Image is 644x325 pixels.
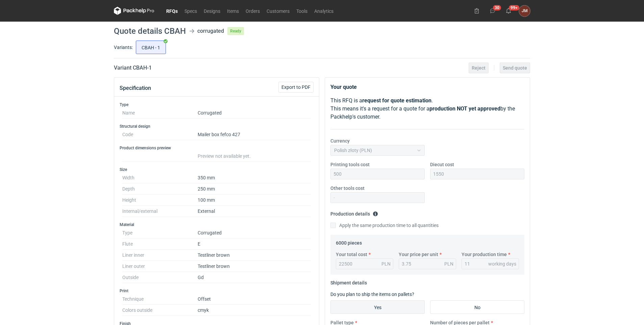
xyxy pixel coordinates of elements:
span: Reject [472,66,486,70]
dd: 350 mm [198,172,311,183]
dt: Colors outside [122,305,198,316]
dt: Width [122,172,198,183]
svg: Packhelp Pro [114,7,154,15]
dd: cmyk [198,305,311,316]
legend: Production details [330,208,378,217]
strong: Your quote [330,84,357,90]
label: Currency [330,137,350,144]
dd: Corrugated [198,107,311,119]
button: Specification [120,80,151,96]
a: Specs [181,7,200,15]
div: working days [488,260,516,267]
dd: Testliner brown [198,250,311,261]
dt: Height [122,195,198,206]
span: Send quote [503,66,527,70]
strong: request for quote estimation [362,97,431,104]
h1: Quote details CBAH [114,27,186,35]
button: 99+ [503,5,514,16]
label: Your production time [462,251,507,258]
label: Other tools cost [330,185,365,192]
label: Your total cost [336,251,367,258]
label: Printing tools cost [330,161,370,168]
dd: E [198,239,311,250]
span: Export to PDF [281,85,311,90]
button: 30 [487,5,498,16]
label: Diecut cost [430,161,454,168]
button: JM [519,5,530,17]
legend: Shipment details [330,277,367,285]
label: Your price per unit [399,251,438,258]
dd: 250 mm [198,183,311,195]
button: Send quote [500,62,530,73]
dt: Type [122,227,198,239]
label: Apply the same production time to all quantities [330,222,439,229]
label: CBAH - 1 [136,41,166,54]
span: Preview not available yet. [198,153,251,159]
button: Reject [469,62,489,73]
label: Do you plan to ship the items on pallets? [330,292,414,297]
dd: Offset [198,294,311,305]
a: Orders [242,7,263,15]
a: Items [224,7,242,15]
dd: 100 mm [198,195,311,206]
dd: Gd [198,272,311,283]
a: Customers [263,7,293,15]
strong: production NOT yet approved [429,105,500,112]
h3: Material [120,222,314,227]
a: RFQs [163,7,181,15]
dt: Liner inner [122,250,198,261]
a: Designs [200,7,224,15]
h3: Structural design [120,124,314,129]
div: corrugated [197,27,224,35]
h3: Print [120,288,314,294]
h3: Product dimensions preview [120,145,314,151]
dd: External [198,206,311,217]
dt: Depth [122,183,198,195]
dt: Outside [122,272,198,283]
dt: Flute [122,239,198,250]
h2: Variant CBAH - 1 [114,64,152,72]
label: Variants: [114,44,133,51]
dt: Code [122,129,198,140]
div: JOANNA MOCZAŁA [519,5,530,17]
dd: Corrugated [198,227,311,239]
legend: 6000 pieces [336,237,362,246]
dt: Technique [122,294,198,305]
h3: Type [120,102,314,107]
dd: Mailer box fefco 427 [198,129,311,140]
dd: Testliner brown [198,261,311,272]
a: Analytics [311,7,337,15]
span: Ready [227,27,244,35]
div: PLN [381,260,391,267]
dt: Liner outer [122,261,198,272]
div: PLN [444,260,453,267]
h3: Size [120,167,314,172]
button: Export to PDF [278,82,314,93]
p: This RFQ is a . This means it's a request for a quote for a by the Packhelp's customer. [330,97,524,121]
dt: Internal/external [122,206,198,217]
a: Tools [293,7,311,15]
dt: Name [122,107,198,119]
